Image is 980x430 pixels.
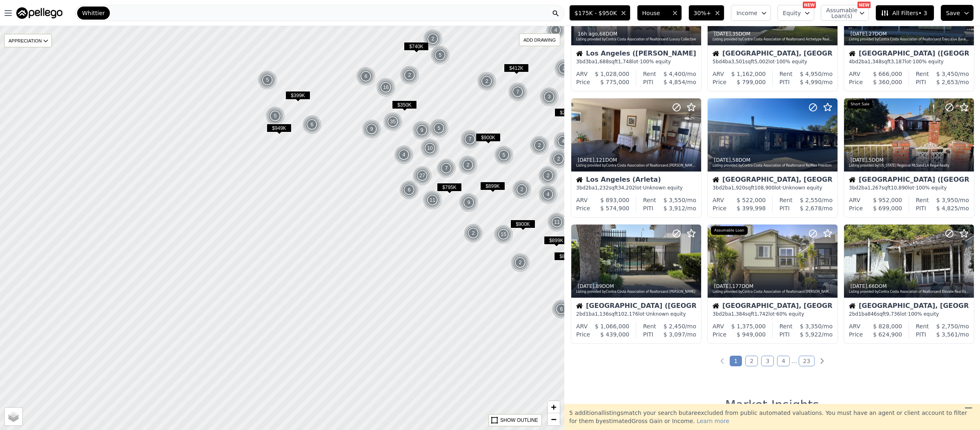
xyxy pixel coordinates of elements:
[460,129,480,149] img: g1.png
[800,323,822,330] span: $ 3,350
[653,78,696,86] div: /mo
[713,303,833,311] div: [GEOGRAPHIC_DATA], [GEOGRAPHIC_DATA]
[713,31,833,37] div: , 35 DOM
[780,322,793,330] div: Rent
[477,71,497,91] div: 2
[600,331,629,338] span: $ 439,000
[575,9,617,17] span: $175K - $950K
[849,176,855,183] img: House
[595,323,630,330] span: $ 1,066,000
[791,358,797,364] a: Jump forward
[731,323,766,330] span: $ 1,375,000
[595,59,609,65] span: 1,688
[664,79,685,85] span: $ 4,854
[576,50,583,57] img: House
[926,330,969,339] div: /mo
[761,356,774,366] a: Page 3
[936,71,958,77] span: $ 3,450
[553,131,573,151] div: 4
[821,5,869,21] button: Assumable Loan(s)
[656,196,696,204] div: /mo
[420,138,440,158] img: g1.png
[549,149,568,169] div: 2
[554,59,574,78] div: 2
[777,5,814,21] button: Equity
[578,157,595,163] time: 2025-09-23 20:00
[510,220,535,232] div: $900K
[576,176,696,185] div: Los Angeles (Arleta)
[643,330,653,339] div: PITI
[713,70,724,78] div: ARV
[555,108,579,117] span: $225K
[780,78,790,86] div: PITI
[458,155,478,175] div: 2
[873,71,902,77] span: $ 666,000
[544,236,569,245] span: $899K
[578,283,595,289] time: 2025-09-23 16:06
[285,91,310,103] div: $399K
[548,401,560,413] a: Zoom in
[376,78,396,97] img: g1.png
[713,196,724,204] div: ARV
[595,311,609,317] span: 1,136
[494,225,513,244] div: 15
[552,299,571,319] div: 6
[510,220,535,228] span: $900K
[790,330,833,339] div: /mo
[714,31,731,37] time: 2025-09-23 20:40
[936,197,958,203] span: $ 3,950
[618,59,632,65] span: 1,748
[713,322,724,330] div: ARV
[891,59,904,65] span: 3,187
[849,70,860,78] div: ARV
[463,223,483,243] img: g1.png
[737,197,766,203] span: $ 522,000
[713,185,833,191] div: 3 bd 2 ba sqft lot · Unknown equity
[916,330,926,339] div: PITI
[576,303,583,309] img: House
[713,204,726,212] div: Price
[731,59,745,65] span: 3,501
[362,119,381,139] div: 9
[941,5,973,21] button: Save
[508,82,528,102] img: g1.png
[714,283,731,289] time: 2025-09-23 11:28
[818,357,826,365] a: Next page
[711,226,748,235] div: Assumable Loan
[849,31,970,37] div: , 27 DOM
[412,120,432,140] div: 9
[356,67,376,86] div: 6
[847,100,873,109] div: Short Sale
[400,65,419,85] div: 2
[494,225,514,244] img: g1.png
[916,70,929,78] div: Rent
[737,331,766,338] span: $ 949,000
[539,87,559,107] img: g1.png
[849,78,863,86] div: Price
[849,176,969,185] div: [GEOGRAPHIC_DATA] ([GEOGRAPHIC_DATA])
[713,176,719,183] img: House
[800,71,822,77] span: $ 4,950
[569,5,630,21] button: $175K - $950K
[793,70,833,78] div: /mo
[4,408,22,426] a: Layers
[664,331,685,338] span: $ 3,097
[423,29,443,49] img: g1.png
[362,119,382,139] img: g1.png
[790,78,833,86] div: /mo
[849,157,970,163] div: , 5 DOM
[530,136,549,155] div: 2
[512,180,532,199] div: 2
[412,166,432,185] img: g1.png
[551,402,557,412] span: +
[849,50,855,57] img: House
[713,58,833,65] div: 5 bd 4 ba sqft lot · 100% equity
[258,70,278,90] img: g1.png
[576,50,696,58] div: Los Angeles ([PERSON_NAME])
[916,78,926,86] div: PITI
[429,118,449,138] img: g1.png
[618,185,635,191] span: 34,202
[458,155,478,175] img: g1.png
[851,283,867,289] time: 2025-09-23 07:38
[873,323,902,330] span: $ 828,000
